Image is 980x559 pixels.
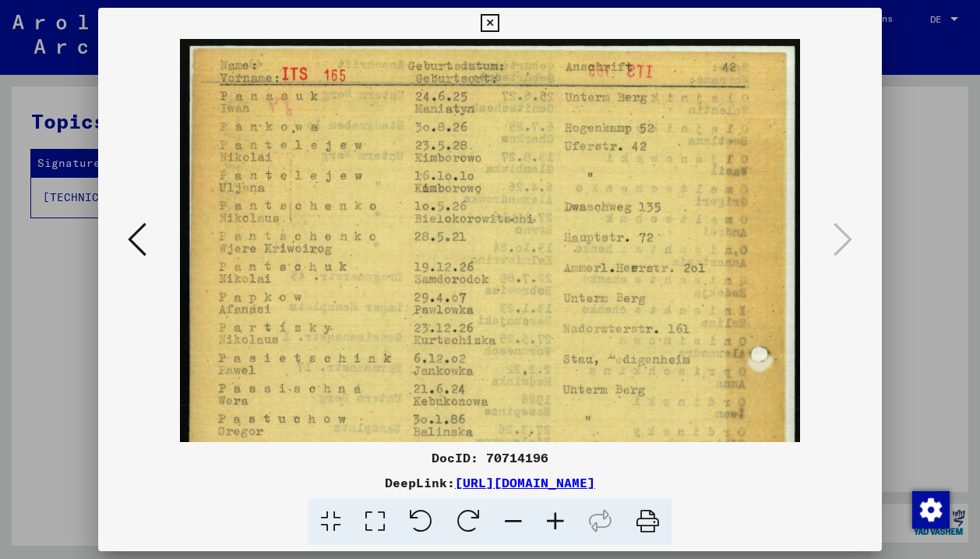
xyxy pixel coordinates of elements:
[455,475,595,490] a: [URL][DOMAIN_NAME]
[98,448,882,467] div: DocID: 70714196
[912,491,950,529] img: Zustimmung ändern
[911,490,949,528] div: Zustimmung ändern
[98,473,882,492] div: DeepLink:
